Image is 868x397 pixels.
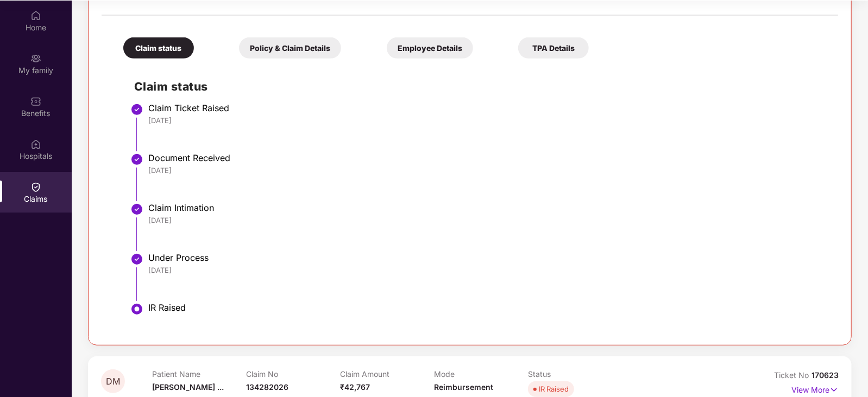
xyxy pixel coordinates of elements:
[130,303,143,316] img: svg+xml;base64,PHN2ZyBpZD0iU3RlcC1BY3RpdmUtMzJ4MzIiIHhtbG5zPSJodHRwOi8vd3d3LnczLm9yZy8yMDAwL3N2Zy...
[812,370,839,380] span: 170623
[152,382,224,392] span: [PERSON_NAME] ...
[539,383,569,394] div: IR Raised
[106,377,120,386] span: DM
[148,116,827,125] div: [DATE]
[148,302,827,313] div: IR Raised
[246,369,340,379] p: Claim No
[130,153,143,166] img: svg+xml;base64,PHN2ZyBpZD0iU3RlcC1Eb25lLTMyeDMyIiB4bWxucz0iaHR0cDovL3d3dy53My5vcmcvMjAwMC9zdmciIH...
[148,215,827,225] div: [DATE]
[130,203,143,216] img: svg+xml;base64,PHN2ZyBpZD0iU3RlcC1Eb25lLTMyeDMyIiB4bWxucz0iaHR0cDovL3d3dy53My5vcmcvMjAwMC9zdmciIH...
[30,96,41,107] img: svg+xml;base64,PHN2ZyBpZD0iQmVuZWZpdHMiIHhtbG5zPSJodHRwOi8vd3d3LnczLm9yZy8yMDAwL3N2ZyIgd2lkdGg9Ij...
[434,369,528,379] p: Mode
[518,37,589,59] div: TPA Details
[148,202,827,213] div: Claim Intimation
[246,382,288,392] span: 134282026
[774,370,812,380] span: Ticket No
[30,182,41,193] img: svg+xml;base64,PHN2ZyBpZD0iQ2xhaW0iIHhtbG5zPSJodHRwOi8vd3d3LnczLm9yZy8yMDAwL3N2ZyIgd2lkdGg9IjIwIi...
[829,384,839,396] img: svg+xml;base64,PHN2ZyB4bWxucz0iaHR0cDovL3d3dy53My5vcmcvMjAwMC9zdmciIHdpZHRoPSIxNyIgaGVpZ2h0PSIxNy...
[239,37,341,59] div: Policy & Claim Details
[148,103,827,113] div: Claim Ticket Raised
[148,265,827,275] div: [DATE]
[30,139,41,150] img: svg+xml;base64,PHN2ZyBpZD0iSG9zcGl0YWxzIiB4bWxucz0iaHR0cDovL3d3dy53My5vcmcvMjAwMC9zdmciIHdpZHRoPS...
[30,53,41,64] img: svg+xml;base64,PHN2ZyB3aWR0aD0iMjAiIGhlaWdodD0iMjAiIHZpZXdCb3g9IjAgMCAyMCAyMCIgZmlsbD0ibm9uZSIgeG...
[130,253,143,266] img: svg+xml;base64,PHN2ZyBpZD0iU3RlcC1Eb25lLTMyeDMyIiB4bWxucz0iaHR0cDovL3d3dy53My5vcmcvMjAwMC9zdmciIH...
[134,78,827,95] h2: Claim status
[130,103,143,116] img: svg+xml;base64,PHN2ZyBpZD0iU3RlcC1Eb25lLTMyeDMyIiB4bWxucz0iaHR0cDovL3d3dy53My5vcmcvMjAwMC9zdmciIH...
[152,369,246,379] p: Patient Name
[123,37,194,59] div: Claim status
[148,252,827,263] div: Under Process
[30,10,41,21] img: svg+xml;base64,PHN2ZyBpZD0iSG9tZSIgeG1sbnM9Imh0dHA6Ly93d3cudzMub3JnLzIwMDAvc3ZnIiB3aWR0aD0iMjAiIG...
[387,37,473,59] div: Employee Details
[340,382,370,392] span: ₹42,767
[148,152,827,163] div: Document Received
[528,369,622,379] p: Status
[434,382,493,392] span: Reimbursement
[148,165,827,175] div: [DATE]
[340,369,434,379] p: Claim Amount
[791,381,839,396] p: View More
